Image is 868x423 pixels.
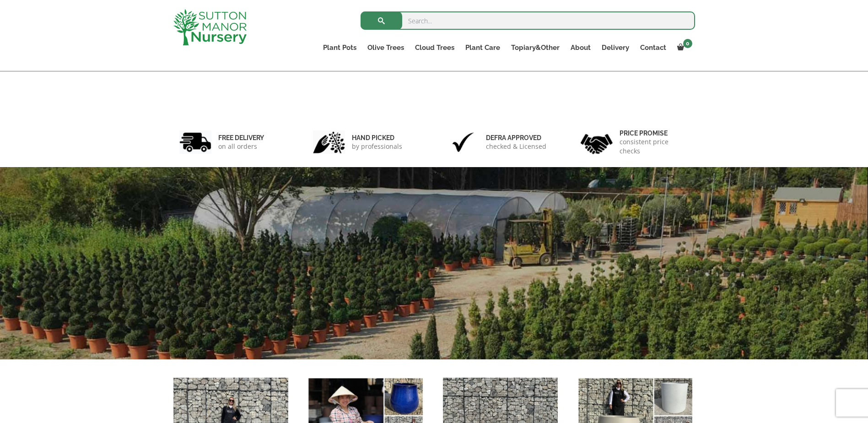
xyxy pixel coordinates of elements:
a: 0 [672,41,695,54]
a: Plant Care [460,41,506,54]
a: Cloud Trees [410,41,460,54]
h6: FREE DELIVERY [218,134,264,142]
h6: Price promise [620,129,689,137]
img: 4.jpg [581,128,613,156]
img: logo [173,9,247,45]
p: by professionals [352,142,402,151]
p: on all orders [218,142,264,151]
a: Topiary&Other [506,41,565,54]
a: Contact [635,41,672,54]
a: Olive Trees [362,41,410,54]
input: Search... [361,11,695,30]
p: consistent price checks [620,137,689,156]
span: 0 [683,39,692,48]
p: checked & Licensed [486,142,546,151]
a: About [565,41,596,54]
h6: Defra approved [486,134,546,142]
h6: hand picked [352,134,402,142]
a: Delivery [596,41,635,54]
img: 3.jpg [447,130,479,154]
img: 1.jpg [179,130,211,154]
img: 2.jpg [313,130,345,154]
a: Plant Pots [318,41,362,54]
